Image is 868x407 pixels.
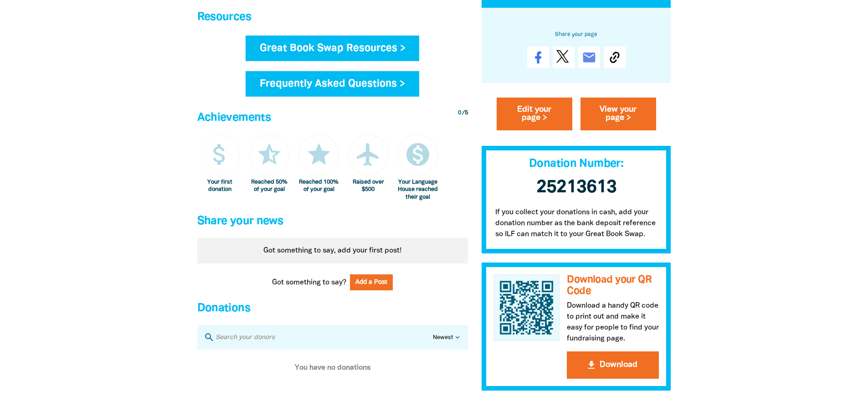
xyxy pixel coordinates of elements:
[536,179,616,196] span: 25213613
[204,332,215,343] i: search
[404,141,431,168] i: monetization_on
[567,274,659,297] h3: Download your QR Code
[215,331,433,343] input: Search your donors
[580,98,656,130] a: View your page >
[586,360,597,371] i: get_app
[497,98,572,130] a: Edit your page >
[197,212,468,231] h4: Share your news
[197,303,250,314] span: Donations
[578,46,600,68] a: email
[604,46,626,68] button: Copy Link
[200,179,240,194] div: Your first donation
[249,179,290,194] div: Reached 50% of your goal
[493,274,560,341] img: QR Code for Goodstart Noble Park's Book swap
[305,141,333,168] i: star
[482,207,671,253] p: If you collect your donations in cash, add your donation number as the bank deposit reference so ...
[350,274,393,290] button: Add a Post
[458,109,468,118] div: / 5
[197,238,468,263] div: Paginated content
[553,46,575,68] a: Post
[496,29,657,39] h6: Share your page
[256,141,283,168] i: star_half
[197,350,468,386] div: You have no donations
[582,50,596,65] i: email
[348,179,389,194] div: Raised over $500
[197,109,468,127] h4: Achievements
[246,36,420,61] a: Great Book Swap Resources >
[206,141,233,168] i: attach_money
[458,110,461,116] span: 0
[567,351,659,379] button: get_appDownload
[197,238,468,263] div: Got something to say, add your first post!
[197,12,251,22] span: Resources
[197,350,468,386] div: Paginated content
[246,71,419,97] a: Frequently Asked Questions >
[354,141,382,168] i: airplanemode_active
[398,179,438,201] div: Your Language House reached their goal
[529,159,623,169] span: Donation Number:
[272,277,346,288] span: Got something to say?
[527,46,549,68] a: Share
[298,179,339,194] div: Reached 100% of your goal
